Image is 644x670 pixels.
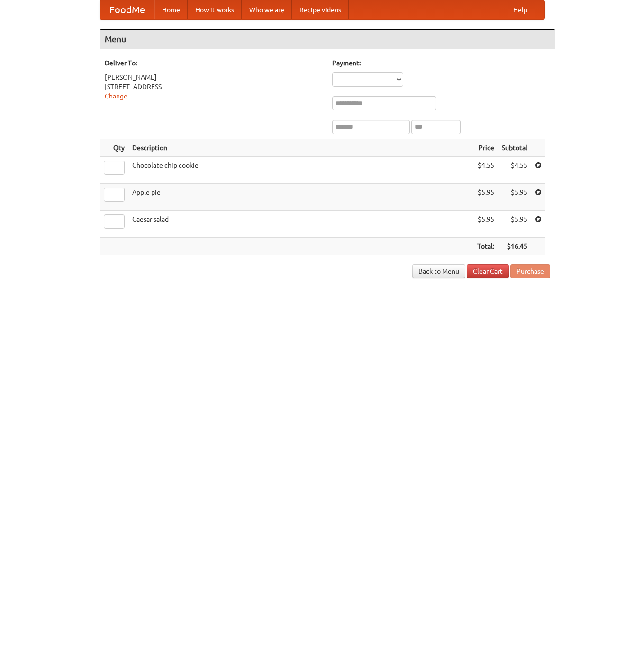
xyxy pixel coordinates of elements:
[473,211,498,238] td: $5.95
[100,0,154,19] a: FoodMe
[506,0,535,19] a: Help
[128,157,473,184] td: Chocolate chip cookie
[473,184,498,211] td: $5.95
[498,211,531,238] td: $5.95
[473,157,498,184] td: $4.55
[473,139,498,157] th: Price
[498,184,531,211] td: $5.95
[498,139,531,157] th: Subtotal
[105,72,323,82] div: [PERSON_NAME]
[100,30,555,49] h4: Menu
[128,211,473,238] td: Caesar salad
[242,0,292,19] a: Who we are
[412,264,465,278] a: Back to Menu
[188,0,242,19] a: How it works
[105,82,323,91] div: [STREET_ADDRESS]
[473,238,498,255] th: Total:
[292,0,349,19] a: Recipe videos
[100,139,128,157] th: Qty
[498,238,531,255] th: $16.45
[105,92,127,100] a: Change
[128,139,473,157] th: Description
[510,264,550,278] button: Purchase
[128,184,473,211] td: Apple pie
[332,58,550,68] h5: Payment:
[467,264,509,278] a: Clear Cart
[154,0,188,19] a: Home
[498,157,531,184] td: $4.55
[105,58,323,68] h5: Deliver To:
